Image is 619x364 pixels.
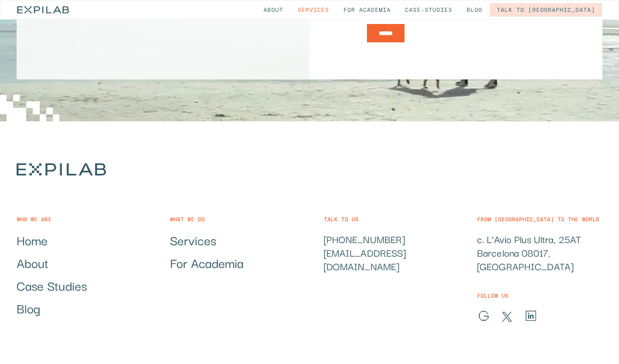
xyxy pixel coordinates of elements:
a: Blog [17,301,40,315]
a: Talk to [GEOGRAPHIC_DATA] [490,3,602,17]
a: About [256,3,290,17]
a: Home [17,233,48,247]
a: Services [170,233,216,247]
a: For Academia [170,255,243,270]
a: About [17,255,48,270]
a: Blog [460,3,489,17]
div: from [GEOGRAPHIC_DATA] to the world [477,216,599,223]
div: what we do [170,216,205,223]
a: home [17,0,70,19]
div: talk to us [324,216,359,223]
a: [EMAIL_ADDRESS][DOMAIN_NAME] [324,245,406,274]
a: for Academia [336,3,398,17]
div: who we are [17,216,52,223]
div: Follow us [477,293,538,299]
a: Case Studies [17,278,87,292]
a: Services [290,3,336,17]
a: Case-studies [398,3,459,17]
a: [PHONE_NUMBER] [324,231,405,247]
p: c. L’Avio Plus Ultra, 25AT Barcelona 08017, [GEOGRAPHIC_DATA] [477,233,602,273]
